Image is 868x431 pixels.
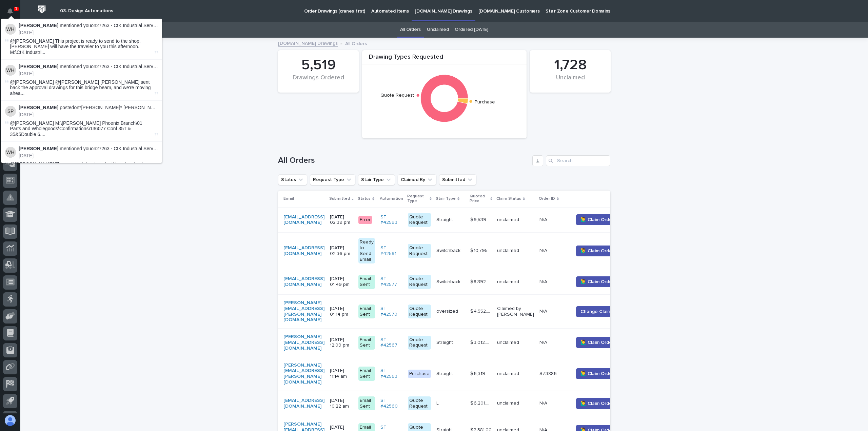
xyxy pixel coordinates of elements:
[380,306,402,317] a: ST #42570
[400,22,421,38] a: All Orders
[5,65,16,76] img: Weston Hochstetler
[497,306,534,317] p: Claimed by [PERSON_NAME]
[358,275,375,289] div: Email Sent
[539,338,549,346] p: N/A
[380,368,402,379] a: ST #42563
[345,39,367,47] p: All Orders
[470,278,493,285] p: $ 8,392.00
[3,4,17,18] button: Notifications
[290,57,347,74] div: 5,519
[5,147,16,158] img: Weston Hochstetler
[278,391,631,416] tr: [EMAIL_ADDRESS][DOMAIN_NAME] [DATE] 10:22 amEmail SentST #42560 Quote RequestLL $ 6,201.00$ 6,201...
[541,74,599,89] div: Unclaimed
[470,370,493,377] p: $ 6,319.00
[497,340,534,346] p: unclaimed
[329,195,350,202] p: Submitted
[539,307,549,314] p: N/A
[380,245,402,257] a: ST #42591
[10,161,153,173] span: @[PERSON_NAME] The approval drawings for this galvanized bridge beam are ready to send to the cus...
[408,396,431,411] div: Quote Request
[358,238,375,263] div: Ready to Send Email
[497,371,534,377] p: unclaimed
[470,193,489,205] p: Quoted Price
[380,93,414,98] text: Quote Request
[15,6,17,11] p: 1
[576,337,618,348] button: 🙋‍♂️ Claim Order
[330,337,353,349] p: [DATE] 12:09 pm
[470,307,493,314] p: $ 4,552.00
[358,174,395,185] button: Stair Type
[19,105,158,111] p: posted on *[PERSON_NAME]* [PERSON_NAME] - [US_STATE] Transformer Building 38, Shipping Dept - Mod...
[19,146,58,151] strong: [PERSON_NAME]
[278,269,631,295] tr: [EMAIL_ADDRESS][DOMAIN_NAME] [DATE] 01:49 pmEmail SentST #42577 Quote RequestSwitchbackSwitchback...
[580,248,614,254] span: 🙋‍♂️ Claim Order
[546,155,610,166] div: Search
[10,120,153,137] span: @[PERSON_NAME] M:\[PERSON_NAME] Phoenix Branch\01 Parts and Wholegoods\Confirmations\136077 Conf ...
[358,396,375,411] div: Email Sent
[470,399,493,406] p: $ 6,201.00
[541,57,599,74] div: 1,728
[470,216,493,223] p: $ 9,539.00
[539,247,549,254] p: N/A
[278,39,338,47] a: [DOMAIN_NAME] Drawings
[576,214,618,225] button: 🙋‍♂️ Claim Order
[576,368,618,379] button: 🙋‍♂️ Claim Order
[398,174,436,185] button: Claimed By
[408,213,431,227] div: Quote Request
[539,399,549,406] p: N/A
[576,276,618,287] button: 🙋‍♂️ Claim Order
[436,307,459,314] p: oversized
[36,3,48,16] img: Workspace Logo
[439,174,476,185] button: Submitted
[436,399,440,406] p: L
[330,368,353,379] p: [DATE] 11:14 am
[455,22,488,38] a: Ordered [DATE]
[408,336,431,350] div: Quote Request
[19,146,158,152] p: mentioned you on 27263 - CtK Industrial Service Company LLC - Bridge beam only, galvanized :
[539,195,555,202] p: Order ID
[358,305,375,319] div: Email Sent
[19,30,158,36] p: [DATE]
[475,100,495,105] text: Purchase
[283,334,324,351] a: [PERSON_NAME][EMAIL_ADDRESS][DOMAIN_NAME]
[278,294,631,328] tr: [PERSON_NAME][EMAIL_ADDRESS][PERSON_NAME][DOMAIN_NAME] [DATE] 01:14 pmEmail SentST #42570 Quote R...
[278,156,530,165] h1: All Orders
[436,278,462,285] p: Switchback
[5,106,16,117] img: Siddharth Pareek
[283,214,324,226] a: [EMAIL_ADDRESS][DOMAIN_NAME]
[380,337,402,349] a: ST #42567
[5,24,16,35] img: Weston Hochstetler
[60,8,113,14] h2: 03. Design Automations
[408,275,431,289] div: Quote Request
[358,336,375,350] div: Email Sent
[380,398,402,409] a: ST #42560
[19,64,58,69] strong: [PERSON_NAME]
[19,23,158,28] p: mentioned you on 27263 - CtK Industrial Service Company LLC - Bridge beam only, galvanized :
[362,54,527,65] div: Drawing Types Requested
[310,174,355,185] button: Request Type
[539,370,558,377] p: SZ3886
[496,195,521,202] p: Claim Status
[497,217,534,223] p: unclaimed
[580,308,616,315] span: Change Claimer
[330,306,353,317] p: [DATE] 01:14 pm
[330,214,353,226] p: [DATE] 02:39 pm
[358,367,375,381] div: Email Sent
[408,370,431,378] div: Purchase
[436,216,454,223] p: Straight
[278,233,631,269] tr: [EMAIL_ADDRESS][DOMAIN_NAME] [DATE] 02:36 pmReady to Send EmailST #42591 Quote RequestSwitchbackS...
[358,216,372,224] div: Error
[580,339,614,346] span: 🙋‍♂️ Claim Order
[407,193,428,205] p: Request Type
[3,413,17,428] button: users-avatar
[436,338,454,346] p: Straight
[8,8,17,19] div: Notifications1
[580,370,614,377] span: 🙋‍♂️ Claim Order
[580,216,614,223] span: 🙋‍♂️ Claim Order
[278,329,631,357] tr: [PERSON_NAME][EMAIL_ADDRESS][DOMAIN_NAME] [DATE] 12:09 pmEmail SentST #42567 Quote RequestStraigh...
[283,276,324,288] a: [EMAIL_ADDRESS][DOMAIN_NAME]
[436,370,454,377] p: Straight
[436,247,462,254] p: Switchback
[19,23,58,28] strong: [PERSON_NAME]
[427,22,449,38] a: Unclaimed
